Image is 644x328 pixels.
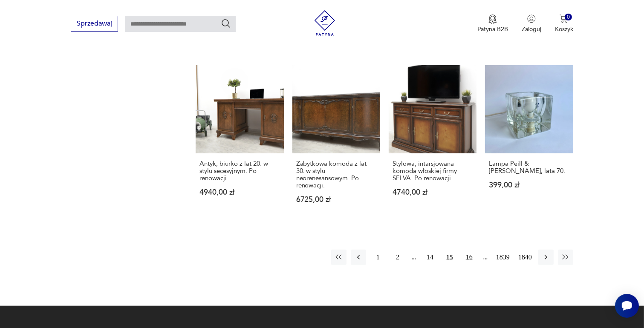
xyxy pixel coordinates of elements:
a: Lampa Peill & Putzler, lata 70.Lampa Peill & [PERSON_NAME], lata 70.399,00 zł [485,65,573,219]
button: 1 [370,250,386,265]
button: 15 [442,250,457,265]
button: Zaloguj [522,14,541,33]
button: Szukaj [221,18,231,29]
p: 4940,00 zł [199,189,280,196]
p: 6725,00 zł [296,196,376,203]
div: 0 [565,14,572,21]
h3: Stylowa, intarsjowana komoda włoskiej firmy SELVA. Po renowacji. [393,160,473,182]
button: Patyna B2B [477,14,508,33]
p: Zaloguj [522,25,541,33]
button: 14 [422,250,438,265]
iframe: Smartsupp widget button [615,294,639,318]
button: 2 [390,250,405,265]
button: 1840 [516,250,534,265]
img: Ikona medalu [488,14,497,24]
button: Sprzedawaj [71,16,118,32]
button: 0Koszyk [555,14,573,33]
button: 1839 [494,250,512,265]
p: 4740,00 zł [393,189,473,196]
p: 399,00 zł [489,181,569,189]
h3: Zabytkowa komoda z lat 30. w stylu neorenesansowym. Po renowacji. [296,160,376,189]
h3: Lampa Peill & [PERSON_NAME], lata 70. [489,160,569,175]
button: 16 [462,250,477,265]
a: Sprzedawaj [71,21,118,27]
h3: Antyk, biurko z lat 20. w stylu secesyjnym. Po renowacji. [199,160,280,182]
p: Patyna B2B [477,25,508,33]
a: Antyk, biurko z lat 20. w stylu secesyjnym. Po renowacji.Antyk, biurko z lat 20. w stylu secesyjn... [196,65,283,219]
img: Patyna - sklep z meblami i dekoracjami vintage [312,10,338,36]
a: Ikona medaluPatyna B2B [477,14,508,33]
img: Ikonka użytkownika [527,14,536,23]
a: Zabytkowa komoda z lat 30. w stylu neorenesansowym. Po renowacji.Zabytkowa komoda z lat 30. w sty... [292,65,380,219]
p: Koszyk [555,25,573,33]
img: Ikona koszyka [560,14,568,23]
a: Stylowa, intarsjowana komoda włoskiej firmy SELVA. Po renowacji.Stylowa, intarsjowana komoda włos... [389,65,477,219]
